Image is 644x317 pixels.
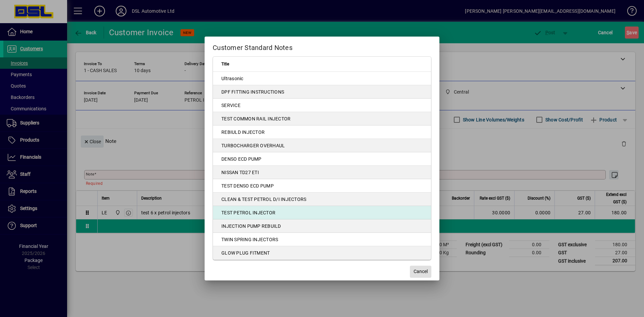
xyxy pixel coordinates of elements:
td: SERVICE [213,99,431,112]
td: GLOW PLUG FITMENT [213,246,431,260]
td: CLEAN & TEST PETROL D/I INJECTORS [213,193,431,206]
td: REBIULD INJECTOR [213,125,431,139]
td: TEST PETROL INJECTOR [213,206,431,219]
td: TURBOCHARGER OVERHAUL [213,139,431,152]
td: NISSAN TD27 ETI [213,166,431,179]
td: Ultrasonic [213,72,431,85]
td: DENSO ECD PUMP [213,152,431,166]
td: INJECTION PUMP REBUILD [213,219,431,233]
button: Cancel [410,266,431,278]
td: TEST COMMON RAIL INJECTOR [213,112,431,125]
span: Cancel [414,268,428,275]
td: DPF FITTING INSTRUCTIONS [213,85,431,99]
h2: Customer Standard Notes [205,37,439,56]
td: TWIN SPRING INJECTORS [213,233,431,246]
td: TEST DENSO ECD PUMP [213,179,431,193]
span: Title [221,60,229,68]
